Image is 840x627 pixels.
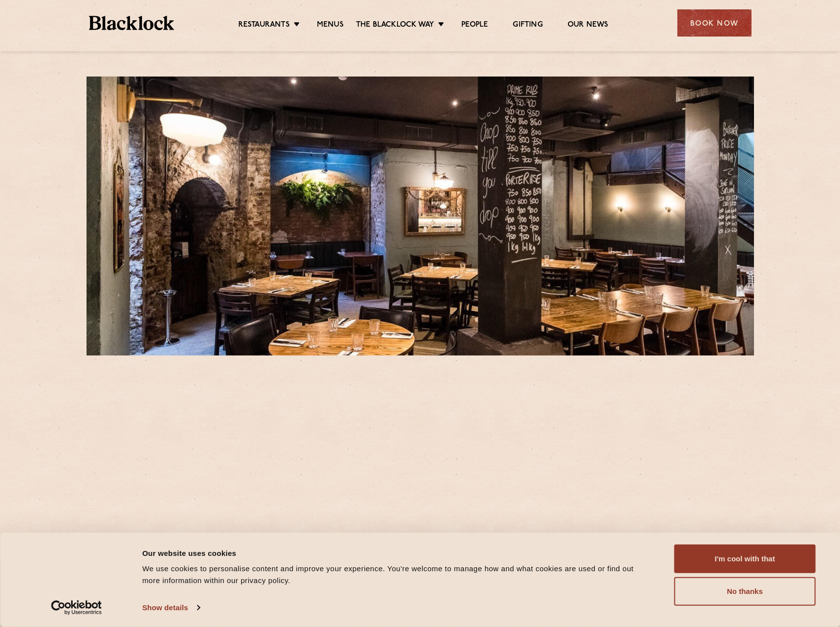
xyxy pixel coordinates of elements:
button: I'm cool with that [674,545,816,573]
a: People [461,20,488,31]
a: Gifting [513,20,542,31]
a: Usercentrics Cookiebot - opens in a new window [33,600,120,615]
a: Restaurants [238,20,290,31]
img: BL_Textured_Logo-footer-cropped.svg [89,16,175,30]
a: The Blacklock Way [356,20,434,31]
div: Book Now [677,9,752,37]
a: Menus [317,20,344,31]
div: Our website uses cookies [142,547,652,559]
a: Show details [142,600,200,615]
a: Our News [568,20,609,31]
div: We use cookies to personalise content and improve your experience. You're welcome to manage how a... [142,563,652,587]
button: No thanks [674,577,816,606]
